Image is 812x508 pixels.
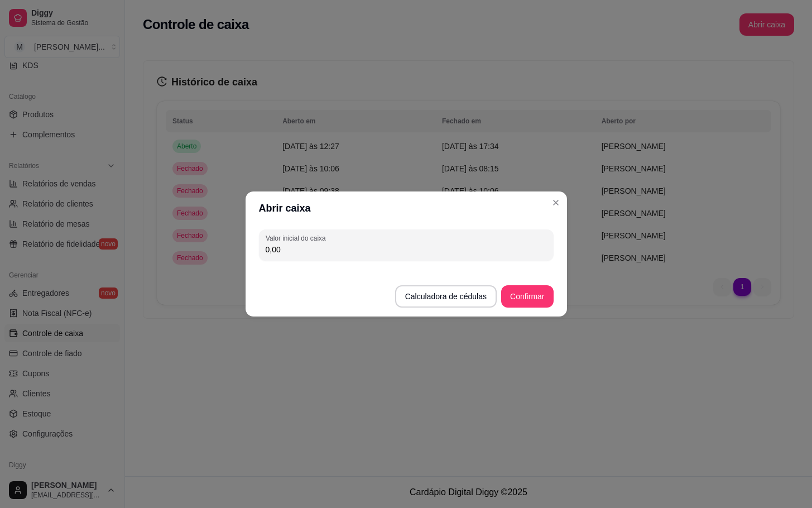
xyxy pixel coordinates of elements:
[501,285,553,308] button: Confirmar
[246,191,567,225] header: Abrir caixa
[266,244,547,255] input: Valor inicial do caixa
[395,285,497,308] button: Calculadora de cédulas
[547,194,565,212] button: Close
[266,233,329,243] label: Valor inicial do caixa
